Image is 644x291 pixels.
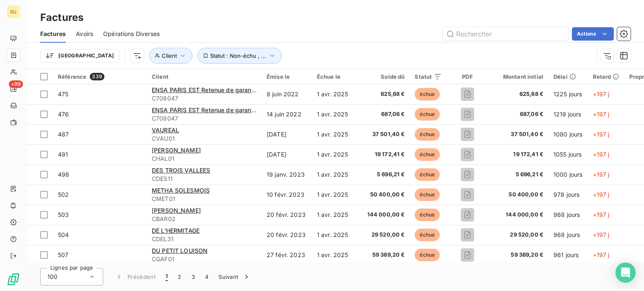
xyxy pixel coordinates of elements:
[262,104,312,124] td: 14 juin 2022
[415,128,440,141] span: échue
[548,165,588,185] td: 1000 jours
[367,150,405,159] span: 19 172,41 €
[262,124,312,144] td: [DATE]
[367,130,405,139] span: 37 501,40 €
[152,175,257,183] span: CDES11
[443,27,569,41] input: Rechercher
[152,227,200,234] span: DE L'HERMITAGE
[548,124,588,144] td: 1080 jours
[593,171,610,178] span: +197 j
[58,211,69,218] span: 503
[415,229,440,241] span: échue
[367,170,405,179] span: 5 696,21 €
[572,27,614,41] button: Actions
[593,231,610,238] span: +197 j
[262,84,312,104] td: 8 juin 2022
[213,268,256,286] button: Suivant
[317,73,357,80] div: Échue le
[262,225,312,245] td: 20 févr. 2023
[415,148,440,161] span: échue
[152,155,257,163] span: CHAL01
[47,273,57,281] span: 100
[493,211,543,219] span: 144 000,00 €
[58,151,68,158] span: 491
[548,245,588,265] td: 961 jours
[267,73,307,80] div: Émise le
[152,114,257,123] span: C708047
[7,273,20,286] img: Logo LeanPay
[152,147,201,154] span: [PERSON_NAME]
[415,168,440,181] span: échue
[40,10,83,25] h3: Factures
[367,231,405,239] span: 29 520,00 €
[58,73,86,80] span: Référence
[493,251,543,259] span: 59 389,20 €
[593,251,610,258] span: +197 j
[262,205,312,225] td: 20 févr. 2023
[76,30,93,38] span: Avoirs
[110,268,161,286] button: Précédent
[415,209,440,221] span: échue
[548,225,588,245] td: 968 jours
[367,110,405,118] span: 687,06 €
[493,110,543,118] span: 687,06 €
[262,185,312,205] td: 10 févr. 2023
[312,104,362,124] td: 1 avr. 2025
[166,273,168,281] span: 1
[367,90,405,98] span: 625,68 €
[367,211,405,219] span: 144 000,00 €
[152,73,257,80] div: Client
[493,191,543,199] span: 50 400,00 €
[197,48,282,64] button: Statut : Non-échu , ...
[152,106,259,113] span: ENSA PARIS EST Retenue de garantie
[58,171,69,178] span: 498
[312,245,362,265] td: 1 avr. 2025
[312,185,362,205] td: 1 avr. 2025
[493,130,543,139] span: 37 501,40 €
[493,170,543,179] span: 5 696,21 €
[312,165,362,185] td: 1 avr. 2025
[548,144,588,165] td: 1055 jours
[415,188,440,201] span: échue
[312,124,362,144] td: 1 avr. 2025
[58,191,69,198] span: 502
[415,88,440,100] span: échue
[40,30,66,38] span: Factures
[210,52,266,59] span: Statut : Non-échu , ...
[593,90,610,98] span: +197 j
[312,144,362,165] td: 1 avr. 2025
[173,268,186,286] button: 2
[493,150,543,159] span: 19 172,41 €
[152,167,210,174] span: DES TROIS VALLEES
[9,80,23,88] span: +99
[58,90,68,98] span: 475
[493,231,543,239] span: 29 520,00 €
[553,73,583,80] div: Délai
[152,235,257,243] span: CDEL31
[162,52,177,59] span: Client
[152,86,259,93] span: ENSA PARIS EST Retenue de garantie
[367,191,405,199] span: 50 400,00 €
[58,131,69,138] span: 487
[593,131,610,138] span: +197 j
[152,215,257,223] span: CBAR02
[7,5,20,18] div: SU
[367,73,405,80] div: Solde dû
[593,211,610,218] span: +197 j
[152,195,257,203] span: CMET01
[312,225,362,245] td: 1 avr. 2025
[312,84,362,104] td: 1 avr. 2025
[262,144,312,165] td: [DATE]
[152,126,179,134] span: VAUREAL
[149,48,192,64] button: Client
[548,205,588,225] td: 968 jours
[200,268,213,286] button: 4
[90,73,104,80] span: 339
[58,251,68,258] span: 507
[593,191,610,198] span: +197 j
[312,205,362,225] td: 1 avr. 2025
[58,111,69,118] span: 476
[262,245,312,265] td: 27 févr. 2023
[548,185,588,205] td: 978 jours
[40,49,119,62] button: [GEOGRAPHIC_DATA]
